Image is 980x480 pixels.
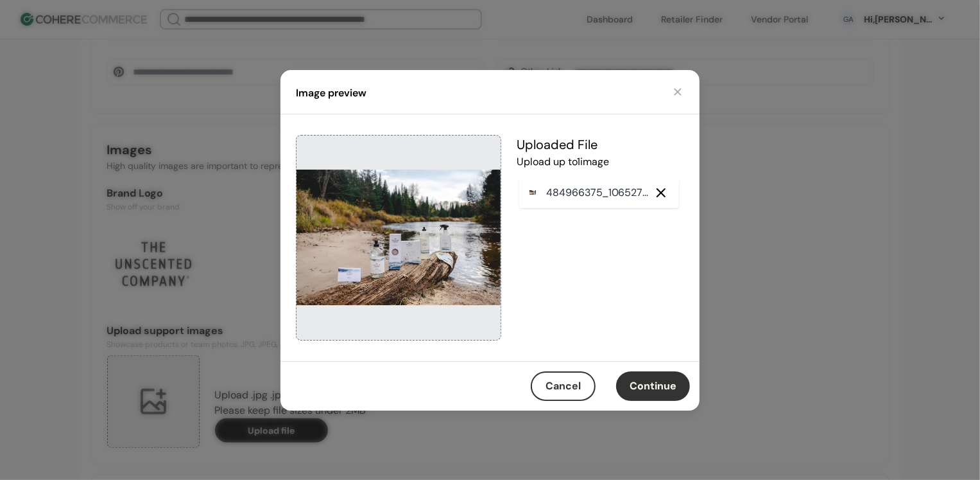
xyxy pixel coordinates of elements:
[517,135,682,154] h5: Uploaded File
[616,371,690,401] button: Continue
[296,85,366,101] h4: Image preview
[517,154,682,170] p: Upload up to 1 image
[531,371,596,401] button: Cancel
[546,185,651,200] p: 484966375_1065279125643314_9035534435671317388_n_cae214_.jpg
